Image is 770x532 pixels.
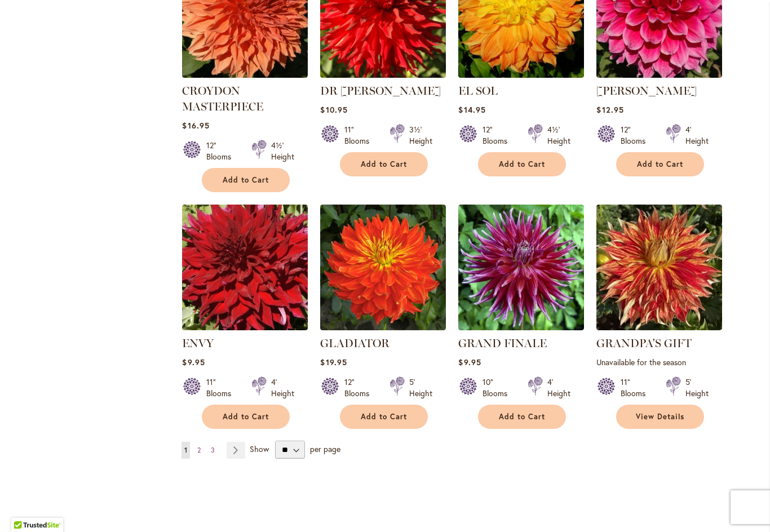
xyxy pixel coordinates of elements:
span: Add to Cart [223,412,269,422]
span: Show [250,444,269,454]
div: 10" Blooms [483,376,514,399]
span: $9.95 [182,357,205,367]
div: 4' Height [547,376,570,399]
a: CROYDON MASTERPIECE [182,69,308,80]
div: 11" Blooms [344,124,376,147]
div: 12" Blooms [621,124,652,147]
a: 2 [194,442,203,459]
a: EMORY PAUL [596,69,722,80]
span: View Details [636,412,684,422]
div: 12" Blooms [344,376,376,399]
button: Add to Cart [478,152,566,176]
p: Unavailable for the season [596,357,722,367]
a: EL SOL [458,69,584,80]
a: Gladiator [320,322,446,333]
a: 3 [208,442,218,459]
img: Grandpa's Gift [596,205,722,330]
span: Add to Cart [223,175,269,185]
span: $16.95 [182,120,209,131]
span: $14.95 [458,104,485,115]
span: 2 [197,446,201,454]
div: 4½' Height [547,124,570,147]
div: 11" Blooms [206,376,238,399]
button: Add to Cart [478,405,566,429]
span: Add to Cart [499,412,545,422]
span: Add to Cart [361,412,407,422]
span: Add to Cart [637,159,683,169]
a: CROYDON MASTERPIECE [182,84,263,113]
a: [PERSON_NAME] [596,84,697,97]
div: 5' Height [685,376,709,399]
span: 1 [184,446,187,454]
a: View Details [616,405,704,429]
a: Envy [182,322,308,333]
button: Add to Cart [340,405,428,429]
a: EL SOL [458,84,498,97]
img: Grand Finale [458,205,584,330]
span: $19.95 [320,357,347,367]
span: $10.95 [320,104,347,115]
div: 4' Height [271,376,294,399]
button: Add to Cart [202,405,290,429]
a: Grand Finale [458,322,584,333]
a: DR LES [320,69,446,80]
span: $12.95 [596,104,623,115]
div: 12" Blooms [483,124,514,147]
span: $9.95 [458,357,481,367]
span: 3 [211,446,215,454]
span: Add to Cart [499,159,545,169]
div: 4½' Height [271,140,294,162]
div: 11" Blooms [621,376,652,399]
div: 4' Height [685,124,709,147]
img: Gladiator [320,205,446,330]
button: Add to Cart [202,168,290,192]
a: GLADIATOR [320,336,390,350]
a: ENVY [182,336,214,350]
span: per page [310,444,340,454]
a: DR [PERSON_NAME] [320,84,441,97]
div: 12" Blooms [206,140,238,162]
div: 3½' Height [409,124,432,147]
iframe: Launch Accessibility Center [8,492,40,524]
a: Grandpa's Gift [596,322,722,333]
div: 5' Height [409,376,432,399]
img: Envy [182,205,308,330]
a: GRAND FINALE [458,336,547,350]
button: Add to Cart [340,152,428,176]
a: GRANDPA'S GIFT [596,336,692,350]
span: Add to Cart [361,159,407,169]
button: Add to Cart [616,152,704,176]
